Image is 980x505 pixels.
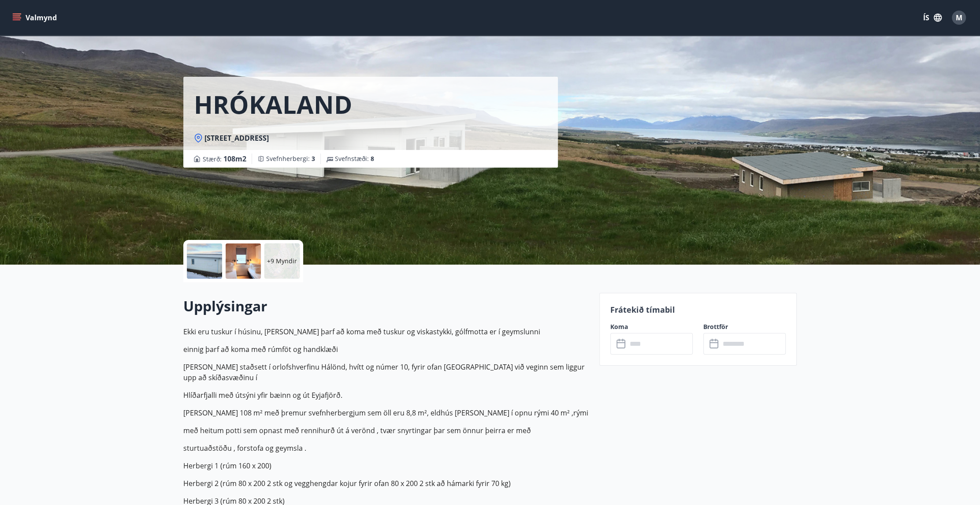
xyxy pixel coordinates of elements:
p: +9 Myndir [267,257,297,266]
p: [PERSON_NAME] staðsett í orlofshverfinu Hálönd, hvítt og númer 10, fyrir ofan [GEOGRAPHIC_DATA] v... [183,362,589,383]
button: M [948,7,969,28]
span: M [956,13,962,22]
p: [PERSON_NAME] 108 m² með þremur svefnherbergjum sem öll eru 8,8 m², eldhús [PERSON_NAME] í opnu r... [183,408,589,418]
h2: Upplýsingar [183,296,589,316]
button: ÍS [918,10,947,26]
span: Stærð : [203,153,246,164]
p: Ekki eru tuskur í húsinu, [PERSON_NAME] þarf að koma með tuskur og viskastykki, gólfmotta er í ge... [183,326,589,337]
span: 3 [312,154,315,163]
span: Svefnherbergi : [266,154,315,163]
h1: HRÓKALAND [194,87,352,121]
label: Koma [610,322,693,331]
span: [STREET_ADDRESS] [204,133,269,143]
span: Svefnstæði : [335,154,374,163]
span: 108 m2 [223,154,246,164]
span: 8 [371,154,374,163]
button: menu [11,10,60,26]
p: Hlíðarfjalli með útsýni yfir bæinn og út Eyjafjörð. [183,390,589,400]
p: Herbergi 2 (rúm 80 x 200 2 stk og vegghengdar kojur fyrir ofan 80 x 200 2 stk að hámarki fyrir 70... [183,478,589,489]
label: Brottför [703,322,786,331]
p: Frátekið tímabil [610,304,786,315]
p: sturtuaðstöðu , forstofa og geymsla . [183,443,589,453]
p: einnig þarf að koma með rúmföt og handklæði [183,344,589,355]
p: Herbergi 1 (rúm 160 x 200) [183,460,589,471]
p: með heitum potti sem opnast með rennihurð út á verönd , tvær snyrtingar þar sem önnur þeirra er með [183,425,589,436]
